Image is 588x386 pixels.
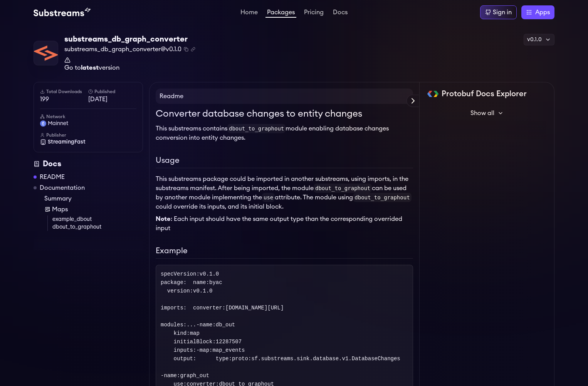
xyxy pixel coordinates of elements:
a: dbout_to_graphout [52,223,143,231]
span: : [196,356,400,362]
span: StreamingFast [48,138,86,146]
span: : [161,322,186,328]
button: Show all [427,105,546,121]
span: map [190,330,200,336]
span: : [161,330,200,336]
h6: Publisher [40,132,136,138]
a: Pricing [302,9,325,17]
span: substreams_db_graph_converter@v0.1.0 [64,45,181,54]
span: : [186,279,222,286]
span: package [161,279,183,286]
a: Home [239,9,259,17]
h6: Network [40,114,136,120]
a: Go tolatestversion [64,57,195,71]
strong: Note [156,216,171,222]
code: use [262,193,275,202]
a: example_dbout [52,216,143,223]
a: Docs [331,9,349,17]
img: mainnet [40,120,46,127]
span: Apps [535,8,550,17]
a: Sign in [480,5,517,19]
span: ... [186,322,196,328]
h2: Usage [156,155,413,168]
img: Package Logo [34,41,58,65]
span: Show all [470,109,494,118]
span: converter [193,305,222,311]
code: dbout_to_graphout [314,184,372,193]
span: : [161,356,196,362]
span: : [161,347,196,353]
h2: Protobuf Docs Explorer [442,89,527,99]
h6: Total Downloads [40,89,88,95]
a: Packages [265,9,296,18]
img: Protobuf [427,91,438,97]
span: proto:sf.substreams.sink.database.v1.DatabaseChanges [232,356,400,362]
span: v0.1.0 [200,271,219,277]
code: dbout_to_graphout [227,124,286,133]
span: [DOMAIN_NAME][URL] [225,305,284,311]
span: graph_out [180,373,209,379]
code: dbout_to_graphout [353,193,411,202]
span: [DATE] [88,95,136,104]
a: README [40,172,65,182]
p: : Each input should have the same output type than the corresponding overrided input [156,214,413,233]
span: inputs [174,347,193,353]
span: output [174,356,193,362]
span: map_events [212,347,245,353]
img: Substream's logo [34,8,91,17]
h1: Converter database changes to entity changes [156,107,413,121]
span: mainnet [48,120,68,127]
a: mainnet [40,120,136,127]
span: db_out [216,322,235,328]
p: This substreams package could be imported in another substreams, using imports, in the substreams... [156,174,413,211]
a: Summary [44,194,143,203]
span: v0.1.0 [193,288,212,294]
span: name [200,322,213,328]
p: This substreams contains module enabling database changes conversion into entity changes. [156,124,413,142]
span: - : [196,322,235,328]
span: imports [161,305,183,311]
button: Copy package name and version [184,47,188,52]
strong: latest [81,65,99,71]
span: 199 [40,95,88,104]
span: map [200,347,209,353]
span: : [161,305,186,311]
span: name [193,279,206,286]
span: : [161,288,212,294]
span: - : [196,347,245,353]
span: version [167,288,190,294]
a: Maps [44,205,143,214]
button: Copy .spkg link to clipboard [191,47,195,52]
span: : [161,279,186,286]
span: name [164,373,177,379]
span: type [216,356,229,362]
div: Sign in [493,8,512,17]
span: kind [174,330,187,336]
span: modules [161,322,183,328]
div: substreams_db_graph_converter [64,34,195,45]
span: : [186,305,284,311]
span: : [161,339,242,345]
span: - : [161,373,209,379]
h2: Example [156,245,413,259]
div: v0.1.0 [524,34,554,45]
span: : [161,271,219,277]
h4: Readme [156,89,413,104]
span: byac [209,279,222,286]
img: Map icon [44,206,50,212]
h6: Published [88,89,136,95]
span: initialBlock [174,339,213,345]
span: 12287507 [216,339,242,345]
a: StreamingFast [40,138,136,146]
a: Documentation [40,183,85,192]
div: Docs [34,159,143,169]
span: specVersion [161,271,196,277]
